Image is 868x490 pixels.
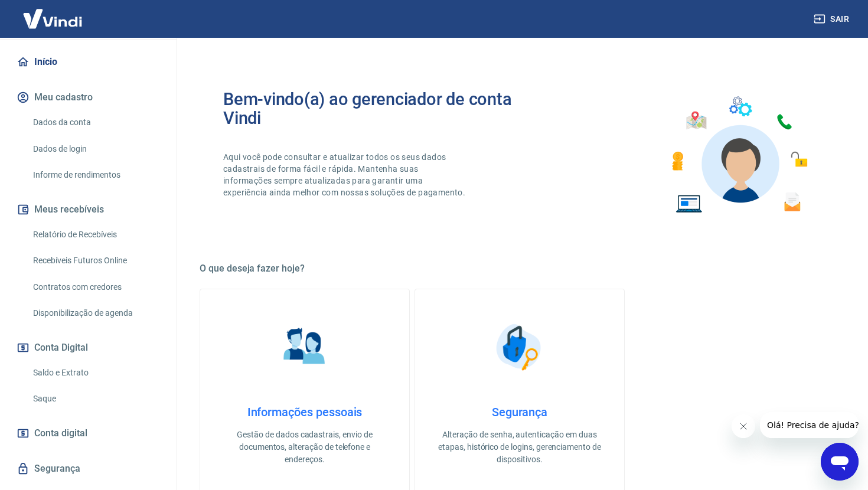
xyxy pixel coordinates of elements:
[223,151,468,198] p: Aqui você pode consultar e atualizar todos os seus dados cadastrais de forma fácil e rápida. Mant...
[28,163,162,187] a: Informe de rendimentos
[28,275,162,299] a: Contratos com credores
[219,429,390,466] p: Gestão de dados cadastrais, envio de documentos, alteração de telefone e endereços.
[434,429,605,466] p: Alteração de senha, autenticação em duas etapas, histórico de logins, gerenciamento de dispositivos.
[14,420,162,446] a: Conta digital
[14,1,91,37] img: Vindi
[28,301,162,325] a: Disponibilização de agenda
[490,318,549,377] img: Segurança
[661,90,816,220] img: Imagem de um avatar masculino com diversos icones exemplificando as funcionalidades do gerenciado...
[275,318,334,377] img: Informações pessoais
[223,90,520,128] h2: Bem-vindo(a) ao gerenciador de conta Vindi
[821,443,859,481] iframe: Botão para abrir a janela de mensagens
[28,249,162,273] a: Recebíveis Futuros Online
[14,197,162,223] button: Meus recebíveis
[14,84,162,110] button: Meu cadastro
[28,110,162,135] a: Dados da conta
[28,137,162,161] a: Dados de login
[34,425,87,442] span: Conta digital
[14,335,162,361] button: Conta Digital
[28,361,162,385] a: Saldo e Extrato
[434,405,605,419] h4: Segurança
[28,223,162,247] a: Relatório de Recebíveis
[811,8,854,30] button: Sair
[14,49,162,75] a: Início
[732,414,755,438] iframe: Fechar mensagem
[28,387,162,411] a: Saque
[760,412,859,438] iframe: Mensagem da empresa
[200,263,840,275] h5: O que deseja fazer hoje?
[219,405,390,419] h4: Informações pessoais
[7,8,99,18] span: Olá! Precisa de ajuda?
[14,456,162,482] a: Segurança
